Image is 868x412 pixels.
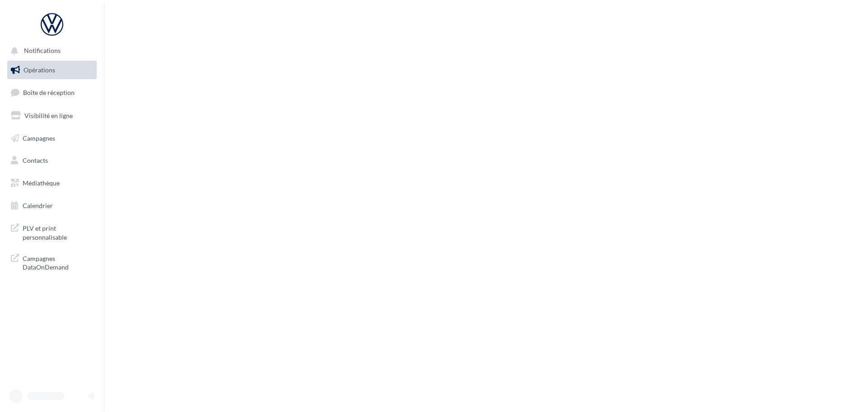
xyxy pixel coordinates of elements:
a: Contacts [5,151,99,170]
a: Calendrier [5,196,99,215]
span: Campagnes [23,134,55,142]
span: Notifications [24,47,61,55]
span: PLV et print personnalisable [23,222,93,242]
a: Boîte de réception [5,83,99,102]
a: Opérations [5,61,99,80]
span: Calendrier [23,202,53,209]
span: Campagnes DataOnDemand [23,252,93,272]
a: Médiathèque [5,174,99,193]
a: Campagnes [5,129,99,148]
span: Médiathèque [23,179,60,187]
span: Opérations [24,66,55,74]
a: Campagnes DataOnDemand [5,249,99,275]
span: Boîte de réception [23,89,75,96]
a: PLV et print personnalisable [5,218,99,245]
span: Contacts [23,156,48,164]
span: Visibilité en ligne [24,112,73,119]
a: Visibilité en ligne [5,106,99,125]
